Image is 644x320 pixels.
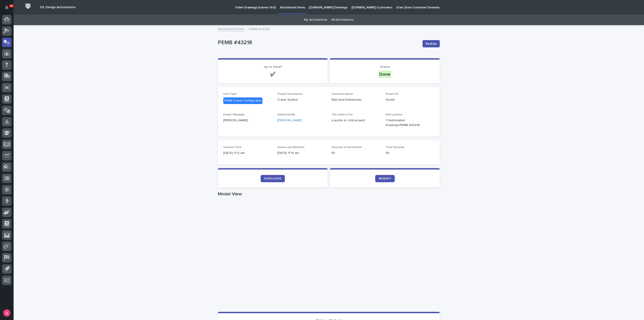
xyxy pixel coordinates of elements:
[277,113,295,116] span: Submitted By
[6,5,12,13] div: Notifications52
[261,175,285,182] a: DUPLICATE
[332,146,362,149] span: Seconds to Send Email
[223,151,272,155] p: [DATE] 11:12 am
[332,113,355,116] span: This Order is For...
[10,4,13,7] p: 52
[24,2,32,10] img: Workspace Logo
[2,3,12,12] button: Notifications
[332,118,380,123] p: a quote or sold project
[218,191,440,197] h1: Model View
[2,308,12,318] button: users-avatar
[223,146,241,149] span: Created Time
[332,93,353,95] span: Customer Name
[386,118,423,128] : Y:\Automated Drawings\PEMB #43218\
[223,93,237,95] span: Item Type
[223,113,245,116] span: Project Manager
[218,26,244,31] a: Automated Items
[277,146,304,149] span: Status Last Modified
[277,118,302,123] a: [PERSON_NAME]
[425,41,437,46] span: Redraw
[386,93,399,95] span: Project ID
[375,175,395,182] a: MODIFY
[223,72,322,77] p: ✔️
[264,65,282,68] span: Up to Date?
[218,39,419,46] p: PEMB #43218
[304,15,327,25] a: My Automations
[277,97,326,102] p: Crane System
[40,5,76,9] h2: 03. Design Automations
[331,15,353,25] a: All Automations
[380,65,390,68] span: Status
[332,97,380,102] p: Mid-Land Enterprises
[277,151,326,155] p: [DATE] 11:14 am
[249,26,269,31] p: PEMB #43218
[218,199,440,312] iframe: Model View
[386,151,434,155] p: 58
[379,177,391,180] span: MODIFY
[264,177,281,180] span: DUPLICATE
[386,97,434,102] p: Quote
[332,151,380,155] p: 55
[423,40,440,47] button: Redraw
[386,146,404,149] span: Total Seconds
[223,118,272,123] p: [PERSON_NAME]
[378,71,391,78] div: Done
[223,97,262,104] div: PEMB Crane Configurator
[277,93,303,95] span: Project Description
[386,113,402,116] span: File Location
